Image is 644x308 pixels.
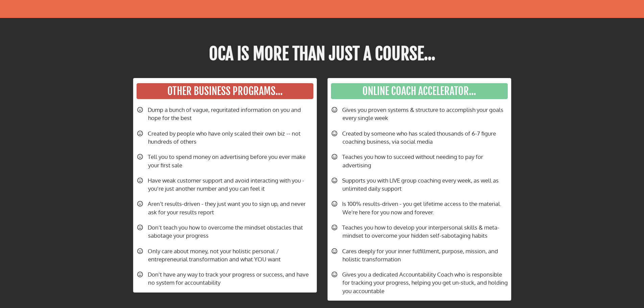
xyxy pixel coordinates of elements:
li: ​Supports you with LIVE group coaching every week, as well as unlimited daily support [331,176,508,195]
li: ​Tell you to spend money on advertising before you ever make your first sale [137,153,313,171]
b: OCA Is More Than Just A Course... [209,43,435,64]
li: ​Have weak customer support and avoid interacting with you - you're just another number and you c... [137,176,313,195]
li: ​Created by people who have only scaled their own biz -- not hundreds of others [137,129,313,148]
li: ​Gives you proven systems & structure to accomplish your goals every single week [331,106,508,124]
li: ​Don't have any way to track your progress or success, and have no system for accountability [137,270,313,289]
li: ​Is 100% results-driven - you get lifetime access to the material. We’re here for you now and for... [331,200,508,218]
li: ​Aren’t results-driven - they just want you to sign up, and never ask for your results report [137,200,313,218]
li: ​Gives you a dedicated Accountability Coach who is responsible for tracking your progress, helpin... [331,270,508,297]
li: ​Only care about money, not your holistic personal / entrepreneurial transformation and what YOU ... [137,247,313,266]
div: Online Coach Accelerator... [331,83,508,99]
li: ​Teaches you how to succeed without needing to pay for advertising [331,153,508,171]
div: Other Business PROGRAMS... [137,83,313,99]
li: ​Created by someone who has scaled thousands of 6-7 figure coaching business, via social media [331,129,508,148]
li: ​Don’t teach you how to overcome the mindset obstacles that sabotage your progress [137,223,313,242]
li: ​Teaches you how to develop your interpersonal skills & meta-mindset to overcome your hidden self... [331,223,508,242]
li: ​Dump a bunch of vague, reguritated information on you and hope for the best [137,106,313,124]
li: ​Cares deeply for your inner fulfillment, purpose, mission, and holistic transformation [331,247,508,266]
